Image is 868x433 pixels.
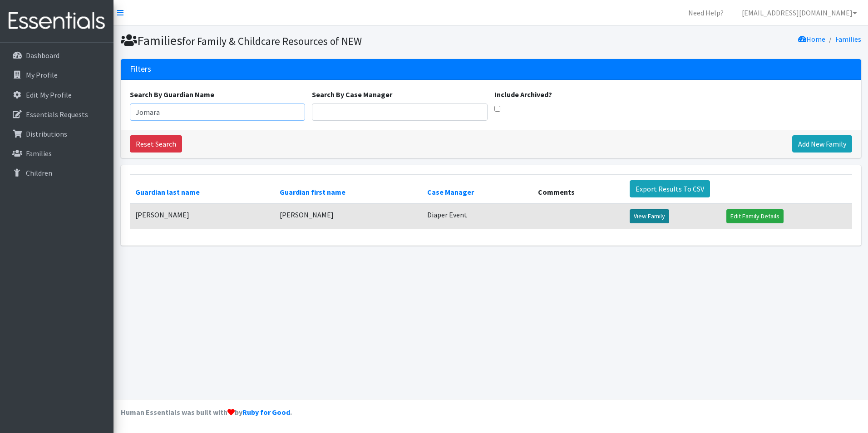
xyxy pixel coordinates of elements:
a: Guardian last name [135,187,200,197]
a: Case Manager [427,187,474,197]
img: HumanEssentials [4,6,110,36]
a: Distributions [4,125,110,143]
th: Comments [533,174,624,203]
a: Children [4,164,110,182]
a: Families [4,144,110,162]
a: Guardian first name [280,187,345,197]
h1: Families [121,33,488,49]
a: Families [835,34,861,44]
td: [PERSON_NAME] [130,203,275,229]
a: Essentials Requests [4,105,110,123]
small: for Family & Childcare Resources of NEW [182,34,362,48]
a: Ruby for Good [242,408,290,417]
strong: Human Essentials was built with by . [121,408,292,417]
label: Search By Guardian Name [130,89,214,100]
td: [PERSON_NAME] [274,203,422,229]
a: Edit My Profile [4,86,110,104]
p: Distributions [26,129,67,138]
a: View Family [630,209,669,223]
a: Home [798,34,825,44]
a: Edit Family Details [726,209,784,223]
p: Essentials Requests [26,110,88,119]
a: Dashboard [4,46,110,64]
label: Include Archived? [494,89,552,100]
p: Families [26,149,52,158]
p: Edit My Profile [26,90,72,99]
a: Reset Search [130,135,182,153]
a: My Profile [4,66,110,84]
a: Need Help? [681,4,731,22]
p: Children [26,168,52,177]
a: Add New Family [792,135,852,153]
p: My Profile [26,70,58,79]
h3: Filters [130,64,151,74]
a: [EMAIL_ADDRESS][DOMAIN_NAME] [735,4,864,22]
label: Search By Case Manager [312,89,392,100]
a: Export Results To CSV [630,180,710,197]
td: Diaper Event [422,203,533,229]
p: Dashboard [26,51,59,60]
